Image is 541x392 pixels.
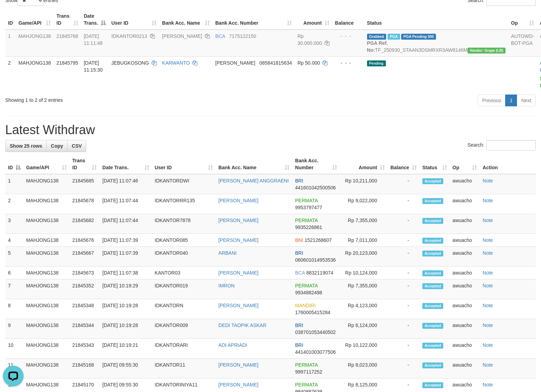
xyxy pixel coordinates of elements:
[450,154,480,174] th: Op: activate to sort column ascending
[340,154,388,174] th: Amount: activate to sort column ascending
[111,33,147,39] span: IDKANTOR0213
[70,214,100,234] td: 21845682
[152,359,216,378] td: IDKANTOR11
[295,257,336,263] span: Copy 060601014953536 to clipboard
[23,267,70,279] td: MAHJONG138
[483,198,493,203] a: Note
[388,359,420,378] td: -
[84,33,103,46] span: [DATE] 11:11:48
[5,234,23,247] td: 4
[295,185,336,190] span: Copy 441601042500506 to clipboard
[67,140,86,152] a: CSV
[295,237,303,243] span: BNI
[388,267,420,279] td: -
[295,178,303,183] span: BRI
[152,319,216,339] td: IDKANTOR009
[486,140,536,150] input: Search:
[213,10,295,30] th: Bank Acc. Number: activate to sort column ascending
[5,94,220,104] div: Showing 1 to 2 of 2 entries
[305,237,332,243] span: Copy 1521268607 to clipboard
[218,283,235,288] a: IMRON
[218,250,237,256] a: ARBANI
[100,194,152,214] td: [DATE] 11:07:44
[54,10,81,30] th: Trans ID: activate to sort column ascending
[5,359,23,378] td: 11
[70,174,100,194] td: 21845685
[218,322,266,328] a: DEDI TAOPIK ASKAR
[218,237,258,243] a: [PERSON_NAME]
[422,218,443,224] span: Accepted
[388,319,420,339] td: -
[450,359,480,378] td: awuacho
[364,30,508,57] td: TF_250930_STAAN3DSMRXR3AW8146M
[340,174,388,194] td: Rp 10,211,000
[483,218,493,223] a: Note
[295,310,330,315] span: Copy 1760005415284 to clipboard
[340,247,388,267] td: Rp 20,123,000
[152,339,216,359] td: IDKANTORARI
[483,283,493,288] a: Note
[23,234,70,247] td: MAHJONG138
[16,10,54,30] th: Game/API: activate to sort column ascending
[367,34,387,40] span: Grabbed
[422,251,443,256] span: Accepted
[23,299,70,319] td: MAHJONG138
[5,299,23,319] td: 8
[450,247,480,267] td: awuacho
[5,247,23,267] td: 5
[5,339,23,359] td: 10
[422,270,443,276] span: Accepted
[215,33,225,39] span: BCA
[295,270,305,276] span: BCA
[16,56,54,92] td: MAHJONG138
[100,267,152,279] td: [DATE] 11:07:38
[388,154,420,174] th: Balance: activate to sort column ascending
[295,205,322,210] span: Copy 9953797477 to clipboard
[295,198,318,203] span: PERMATA
[152,299,216,319] td: IDKANTORN
[295,322,303,328] span: BRI
[100,234,152,247] td: [DATE] 11:07:39
[70,299,100,319] td: 21845348
[70,154,100,174] th: Trans ID: activate to sort column ascending
[295,329,336,335] span: Copy 038701053440502 to clipboard
[295,342,303,348] span: BRI
[152,279,216,299] td: IDKANTOR019
[70,359,100,378] td: 21845168
[162,60,190,66] a: KARWANTO
[388,194,420,214] td: -
[100,359,152,378] td: [DATE] 09:55:30
[401,34,436,40] span: PGA Pending
[422,198,443,204] span: Accepted
[218,178,289,183] a: [PERSON_NAME] ANGGRAENI
[100,279,152,299] td: [DATE] 10:19:29
[23,194,70,214] td: MAHJONG138
[367,60,386,66] span: Pending
[483,178,493,183] a: Note
[450,214,480,234] td: awuacho
[483,250,493,256] a: Note
[152,154,216,174] th: User ID: activate to sort column ascending
[422,343,443,349] span: Accepted
[388,279,420,299] td: -
[517,95,536,106] a: Next
[364,10,508,30] th: Status
[388,174,420,194] td: -
[340,359,388,378] td: Rp 8,023,000
[5,140,47,152] a: Show 25 rows
[388,299,420,319] td: -
[5,56,16,92] td: 2
[295,250,303,256] span: BRI
[81,10,109,30] th: Date Trans.: activate to sort column descending
[422,382,443,388] span: Accepted
[70,339,100,359] td: 21845343
[218,362,258,368] a: [PERSON_NAME]
[340,339,388,359] td: Rp 10,122,000
[483,303,493,308] a: Note
[218,198,258,203] a: [PERSON_NAME]
[23,319,70,339] td: MAHJONG138
[340,214,388,234] td: Rp 7,355,000
[340,267,388,279] td: Rp 10,124,000
[420,154,450,174] th: Status: activate to sort column ascending
[100,214,152,234] td: [DATE] 11:07:44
